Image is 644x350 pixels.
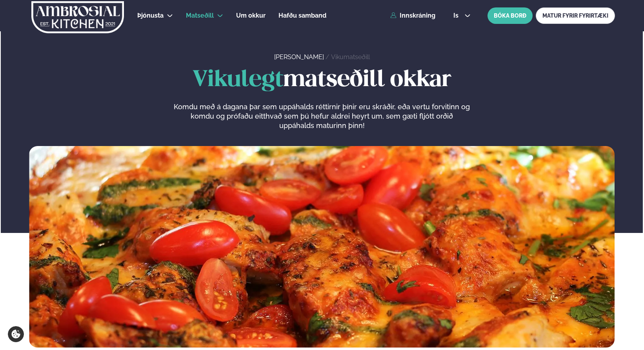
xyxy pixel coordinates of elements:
[174,102,470,130] p: Komdu með á dagana þar sem uppáhalds réttirnir þínir eru skráðir, eða vertu forvitinn og komdu og...
[193,69,283,91] span: Vikulegt
[390,12,435,19] a: Innskráning
[536,7,615,24] a: MATUR FYRIR FYRIRTÆKI
[488,7,533,24] button: BÓKA BORÐ
[236,12,266,19] span: Um okkur
[326,53,331,61] span: /
[186,11,214,20] a: Matseðill
[137,11,164,20] a: Þjónusta
[278,11,326,20] a: Hafðu samband
[453,13,461,19] span: is
[331,53,370,61] a: Vikumatseðill
[186,12,214,19] span: Matseðill
[29,68,615,93] h1: matseðill okkar
[447,13,477,19] button: is
[278,12,326,19] span: Hafðu samband
[8,326,24,342] a: Cookie settings
[29,146,615,348] img: image alt
[274,53,324,61] a: [PERSON_NAME]
[31,1,125,33] img: logo
[236,11,266,20] a: Um okkur
[137,12,164,19] span: Þjónusta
